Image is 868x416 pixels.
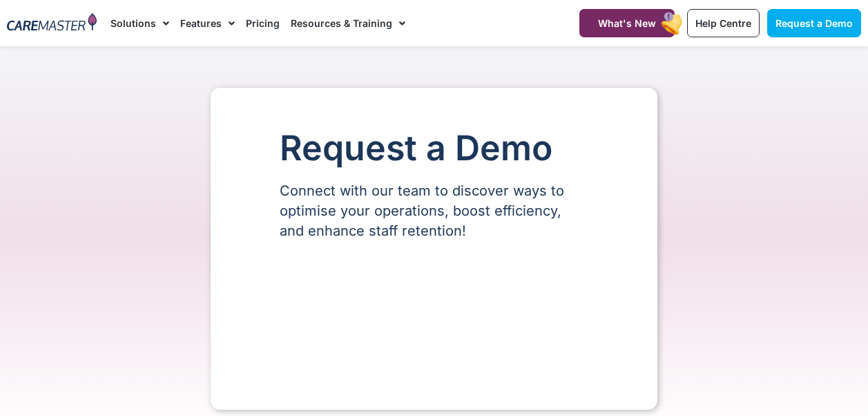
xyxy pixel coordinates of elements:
p: Connect with our team to discover ways to optimise your operations, boost efficiency, and enhance... [280,181,588,241]
a: Request a Demo [767,9,861,37]
a: What's New [579,9,675,37]
span: What's New [598,17,656,29]
a: Help Centre [687,9,760,37]
img: CareMaster Logo [7,13,97,33]
iframe: Form 0 [280,265,588,368]
h1: Request a Demo [280,129,588,167]
span: Request a Demo [775,17,853,29]
span: Help Centre [695,17,751,29]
